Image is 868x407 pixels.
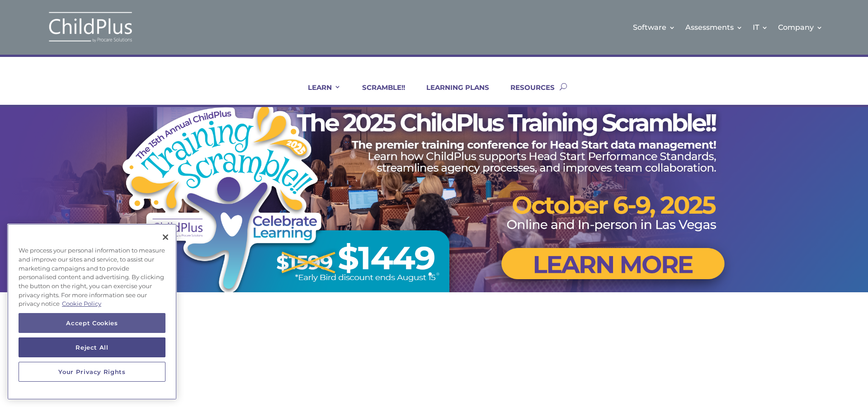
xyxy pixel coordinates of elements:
[7,224,177,400] div: Cookie banner
[7,224,177,400] div: Privacy
[297,83,341,105] a: LEARN
[351,83,405,105] a: SCRAMBLE!!
[685,9,743,46] a: Assessments
[19,337,165,357] button: Reject All
[429,272,432,276] a: 1
[19,313,165,333] button: Accept Cookies
[7,242,177,313] div: We process your personal information to measure and improve our sites and service, to assist our ...
[415,83,489,105] a: LEARNING PLANS
[156,227,175,247] button: Close
[778,9,823,46] a: Company
[753,9,768,46] a: IT
[633,9,675,46] a: Software
[19,362,165,382] button: Your Privacy Rights
[499,83,555,105] a: RESOURCES
[62,300,101,307] a: More information about your privacy, opens in a new tab
[436,272,439,276] a: 2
